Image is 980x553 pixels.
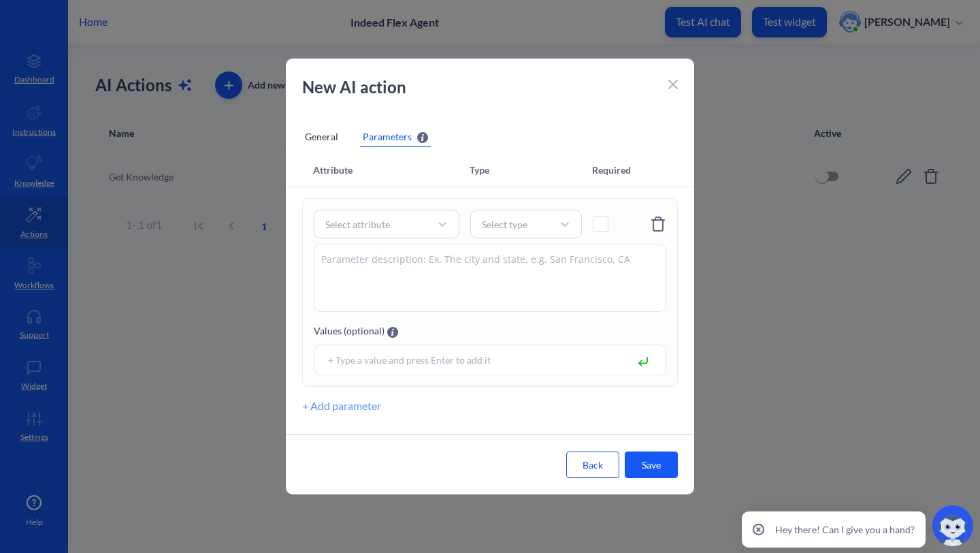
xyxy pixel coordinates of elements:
div: Select type [482,217,527,232]
label: Values (optional) [314,326,385,336]
p: Hey there! Can I give you a hand? [775,522,915,537]
div: General [302,127,341,147]
button: + Add parameter [302,398,381,414]
button: Back [566,452,619,478]
div: Select attribute [325,217,390,232]
img: copilot-icon.svg [932,505,973,546]
p: New AI action [302,75,663,99]
div: Required [592,165,640,176]
div: Type [470,165,592,176]
div: Attribute [313,165,470,176]
input: + Type a value and press Enter to add it [321,352,625,368]
span: Parameters [363,129,412,144]
button: Save [625,452,678,478]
